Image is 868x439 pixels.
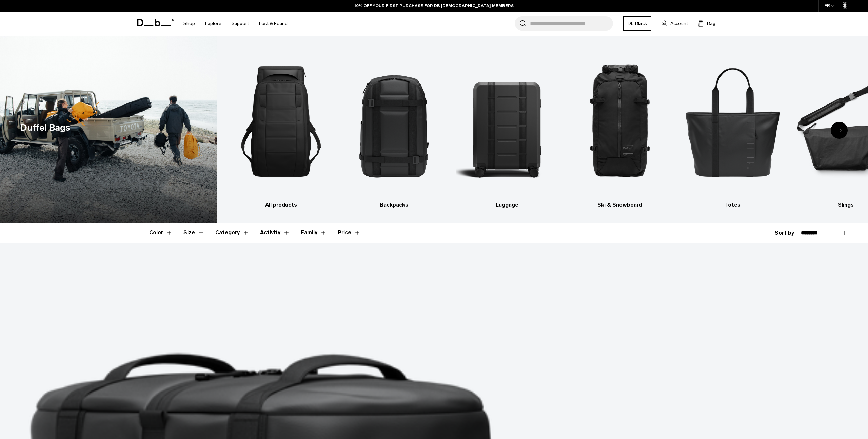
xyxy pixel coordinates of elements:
img: Db [682,46,783,197]
button: Toggle Filter [215,223,249,243]
a: Shop [183,12,195,36]
nav: Main Navigation [178,12,293,36]
h1: Duffel Bags [20,121,70,135]
button: Toggle Filter [183,223,204,243]
li: 5 / 10 [682,46,783,209]
a: 10% OFF YOUR FIRST PURCHASE FOR DB [DEMOGRAPHIC_DATA] MEMBERS [354,3,514,9]
a: Db Ski & Snowboard [569,46,670,209]
a: Account [662,19,688,27]
h3: Ski & Snowboard [569,201,670,209]
li: 1 / 10 [231,46,332,209]
button: Toggle Filter [149,223,173,243]
a: Db Luggage [456,46,557,209]
a: Db Black [623,16,651,31]
img: Db [569,46,670,197]
a: Explore [205,12,221,36]
img: Db [231,46,332,197]
a: Db Totes [682,46,783,209]
h3: Luggage [456,201,557,209]
div: Next slide [831,122,848,139]
h3: Backpacks [343,201,445,209]
img: Db [343,46,445,197]
button: Toggle Filter [301,223,327,243]
span: Account [670,20,688,27]
button: Bag [698,19,715,27]
button: Toggle Price [338,223,361,243]
a: Support [232,12,249,36]
li: 2 / 10 [343,46,445,209]
button: Toggle Filter [260,223,290,243]
h3: All products [231,201,332,209]
a: Db All products [231,46,332,209]
h3: Totes [682,201,783,209]
img: Db [456,46,557,197]
a: Lost & Found [259,12,288,36]
li: 4 / 10 [569,46,670,209]
a: Db Backpacks [343,46,445,209]
li: 3 / 10 [456,46,557,209]
span: Bag [707,20,715,27]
